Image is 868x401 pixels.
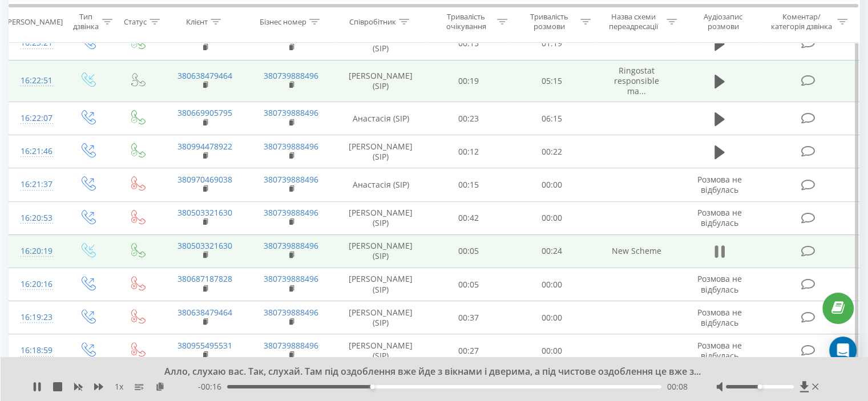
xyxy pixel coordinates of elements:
div: [PERSON_NAME] [5,17,63,26]
td: 00:27 [427,334,510,367]
div: 16:19:23 [21,306,51,329]
a: 380994478922 [177,141,232,152]
td: 00:23 [427,102,510,135]
td: [PERSON_NAME] (SIP) [334,234,427,268]
div: 16:18:59 [21,339,51,362]
a: 380669905795 [177,107,232,118]
div: Назва схеми переадресації [604,12,664,31]
td: 06:15 [510,102,593,135]
td: 00:00 [510,168,593,201]
span: 1 x [115,381,123,392]
td: [PERSON_NAME] (SIP) [334,301,427,334]
div: Тривалість розмови [520,12,578,31]
td: 00:00 [510,201,593,234]
a: 380739888496 [264,174,318,185]
div: 16:20:19 [21,240,51,262]
a: 380739888496 [264,207,318,218]
td: 00:22 [510,135,593,168]
span: Розмова не відбулась [697,340,742,361]
a: 380739888496 [264,273,318,284]
div: 16:22:07 [21,107,51,129]
div: Тип дзвінка [72,12,99,31]
td: [PERSON_NAME] (SIP) [334,27,427,60]
div: 16:21:46 [21,140,51,163]
div: Бізнес номер [260,17,306,26]
td: 00:15 [427,27,510,60]
a: 380739888496 [264,70,318,81]
a: 380955495531 [177,340,232,351]
div: Статус [124,17,147,26]
a: 380687187828 [177,273,232,284]
div: 16:20:16 [21,273,51,295]
a: 380970469038 [177,174,232,185]
td: 00:00 [510,268,593,301]
div: 16:21:37 [21,173,51,196]
td: 00:37 [427,301,510,334]
td: [PERSON_NAME] (SIP) [334,60,427,102]
a: 380638479464 [177,70,232,81]
div: 16:23:21 [21,32,51,54]
div: 16:20:53 [21,207,51,229]
td: [PERSON_NAME] (SIP) [334,334,427,367]
div: Тривалість очікування [438,12,495,31]
td: [PERSON_NAME] (SIP) [334,135,427,168]
td: Анастасія (SIP) [334,168,427,201]
td: Анастасія (SIP) [334,102,427,135]
a: 380503321630 [177,207,232,218]
td: 00:15 [427,168,510,201]
span: Розмова не відбулась [697,307,742,328]
div: Співробітник [349,17,396,26]
td: 00:42 [427,201,510,234]
td: 00:00 [510,334,593,367]
a: 380739888496 [264,141,318,152]
td: 00:05 [427,268,510,301]
td: 05:15 [510,60,593,102]
a: 380739888496 [264,240,318,251]
td: [PERSON_NAME] (SIP) [334,201,427,234]
div: Accessibility label [757,384,762,389]
div: Open Intercom Messenger [829,337,857,364]
div: Алло, слухаю вас. Так, слухай. Там під оздоблення вже йде з вікнами і дверима, а під чистове оздо... [111,366,742,378]
a: 380739888496 [264,307,318,318]
span: Розмова не відбулась [697,273,742,294]
span: 00:08 [667,381,688,392]
td: 01:19 [510,27,593,60]
div: Accessibility label [370,384,375,389]
div: 16:22:51 [21,70,51,92]
td: New Scheme [593,234,679,268]
span: Розмова не відбулась [697,174,742,195]
span: Ringostat responsible ma... [614,65,659,96]
td: 00:12 [427,135,510,168]
span: - 00:16 [198,381,227,392]
td: 00:05 [427,234,510,268]
div: Аудіозапис розмови [690,12,757,31]
div: Клієнт [186,17,208,26]
td: [PERSON_NAME] (SIP) [334,268,427,301]
a: 380638479464 [177,307,232,318]
a: 380503321630 [177,240,232,251]
a: 380739888496 [264,340,318,351]
span: Розмова не відбулась [697,207,742,228]
td: 00:00 [510,301,593,334]
div: Коментар/категорія дзвінка [768,12,834,31]
a: 380967875565 [177,33,232,43]
a: 380739888496 [264,33,318,43]
td: 00:19 [427,60,510,102]
a: 380739888496 [264,107,318,118]
td: 00:24 [510,234,593,268]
